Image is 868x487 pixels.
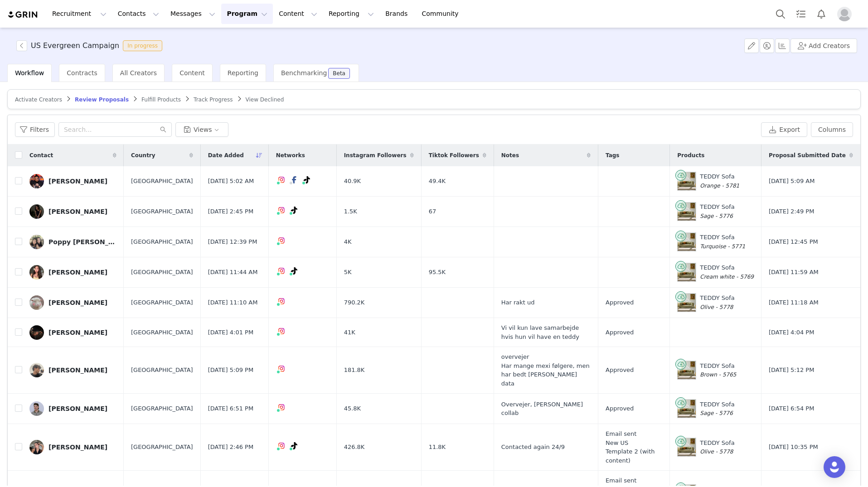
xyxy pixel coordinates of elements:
[417,4,468,24] a: Community
[131,328,193,337] span: [GEOGRAPHIC_DATA]
[344,177,361,186] span: 40.9K
[29,295,44,310] img: 4b25cd76-69ba-4f33-a854-ec64918a5e64.jpg
[131,207,193,216] span: [GEOGRAPHIC_DATA]
[112,4,165,24] button: Contacts
[811,4,831,24] button: Notifications
[29,440,44,454] img: 627cf3ad-003a-414c-ab5e-3f428d2091c8.jpg
[700,362,736,379] div: TEDDY Sofa
[678,361,696,379] img: Product Image
[67,69,97,77] span: Contracts
[278,328,285,335] img: instagram.svg
[678,438,696,456] img: Product Image
[429,268,446,277] span: 95.5K
[48,329,107,336] div: [PERSON_NAME]
[29,265,116,280] a: [PERSON_NAME]
[131,366,193,375] span: [GEOGRAPHIC_DATA]
[48,299,107,306] div: [PERSON_NAME]
[131,177,193,186] span: [GEOGRAPHIC_DATA]
[29,401,116,416] a: [PERSON_NAME]
[29,174,116,188] a: [PERSON_NAME]
[160,126,166,133] i: icon: search
[29,295,116,310] a: [PERSON_NAME]
[278,298,285,305] img: instagram.svg
[700,183,739,189] span: Orange - 5781
[606,366,634,375] span: Approved
[344,298,365,307] span: 790.2K
[344,366,365,375] span: 181.8K
[678,294,696,312] img: Product Image
[29,401,44,416] img: 22392d0c-5cda-4685-ab87-88dcc5cc3542.jpg
[15,69,44,77] span: Workflow
[131,404,193,413] span: [GEOGRAPHIC_DATA]
[278,442,285,449] img: instagram.svg
[501,400,591,418] span: Overvejer, [PERSON_NAME] collab
[678,263,696,281] img: Product Image
[29,204,116,219] a: [PERSON_NAME]
[31,40,119,51] h3: US Evergreen Campaign
[323,4,379,24] button: Reporting
[429,177,446,186] span: 49.4K
[15,96,62,103] span: Activate Creators
[48,238,116,246] div: Poppy [PERSON_NAME]
[678,400,696,418] img: Product Image
[824,456,845,478] div: Open Intercom Messenger
[48,269,107,276] div: [PERSON_NAME]
[790,39,857,53] button: Add Creators
[771,4,790,24] button: Search
[606,328,634,337] span: Approved
[29,440,116,454] a: [PERSON_NAME]
[678,233,696,251] img: Product Image
[131,298,193,307] span: [GEOGRAPHIC_DATA]
[606,429,662,465] span: Email sent New US Template 2 (with content)
[228,69,258,77] span: Reporting
[208,443,253,452] span: [DATE] 2:46 PM
[700,304,733,310] span: Olive - 5778
[131,443,193,452] span: [GEOGRAPHIC_DATA]
[175,122,228,137] button: Views
[700,172,739,190] div: TEDDY Sofa
[429,151,479,159] span: Tiktok Followers
[344,151,407,159] span: Instagram Followers
[123,40,162,51] span: In progress
[278,267,285,275] img: instagram.svg
[344,268,352,277] span: 5K
[221,4,273,24] button: Program
[208,237,257,246] span: [DATE] 12:39 PM
[832,7,861,21] button: Profile
[700,400,734,418] div: TEDDY Sofa
[29,235,116,249] a: Poppy [PERSON_NAME]
[141,96,181,103] span: Fulfill Products
[278,404,285,411] img: instagram.svg
[700,439,734,456] div: TEDDY Sofa
[179,69,205,77] span: Content
[677,151,704,159] span: Products
[29,325,44,340] img: 5111376a-2b7f-42ef-b930-51bd9e0a0b21.jpg
[165,4,221,24] button: Messages
[501,352,591,388] span: overvejer Har mange mexi følgere, men har bedt [PERSON_NAME] data
[678,172,696,190] img: Product Image
[429,207,436,216] span: 67
[769,151,846,159] span: Proposal Submitted Date
[120,69,157,77] span: All Creators
[791,4,811,24] a: Tasks
[281,69,327,77] span: Benchmarking
[7,10,39,19] img: grin logo
[700,263,754,281] div: TEDDY Sofa
[837,7,852,21] img: placeholder-profile.jpg
[276,151,305,159] span: Networks
[131,237,193,246] span: [GEOGRAPHIC_DATA]
[48,178,107,185] div: [PERSON_NAME]
[344,237,352,246] span: 4K
[278,207,285,214] img: instagram.svg
[700,203,734,220] div: TEDDY Sofa
[29,363,44,377] img: fcff0c19-ad65-462d-983f-d61757c0bf4f.jpg
[700,213,732,219] span: Sage - 5776
[333,71,345,76] div: Beta
[48,444,107,451] div: [PERSON_NAME]
[208,366,253,375] span: [DATE] 5:09 PM
[208,207,253,216] span: [DATE] 2:45 PM
[48,366,107,374] div: [PERSON_NAME]
[246,96,284,103] span: View Declined
[606,404,634,413] span: Approved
